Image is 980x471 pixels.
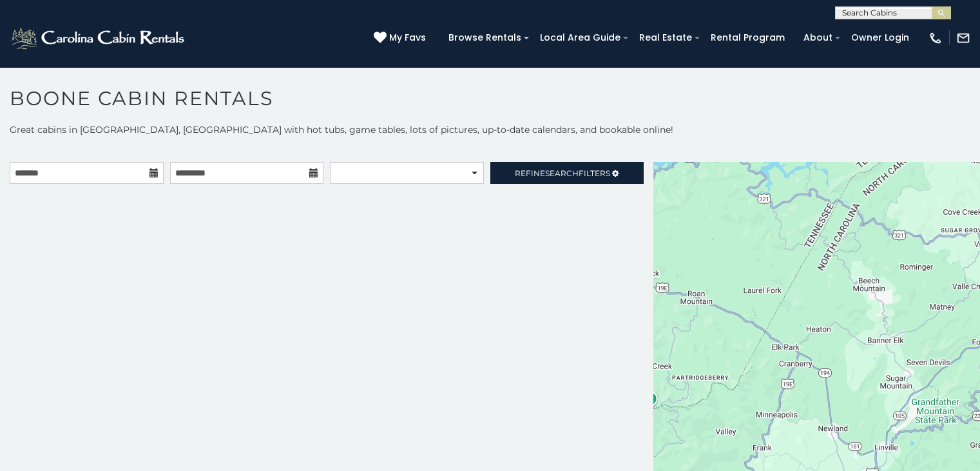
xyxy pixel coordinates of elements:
[442,28,528,48] a: Browse Rentals
[515,168,610,178] span: Refine Filters
[10,25,188,51] img: White-1-2.png
[490,162,644,184] a: RefineSearchFilters
[633,28,698,48] a: Real Estate
[545,168,579,178] span: Search
[956,31,970,45] img: mail-regular-white.png
[533,28,627,48] a: Local Area Guide
[845,28,916,48] a: Owner Login
[797,28,839,48] a: About
[389,31,426,45] span: My Favs
[374,31,429,45] a: My Favs
[704,28,791,48] a: Rental Program
[928,31,943,45] img: phone-regular-white.png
